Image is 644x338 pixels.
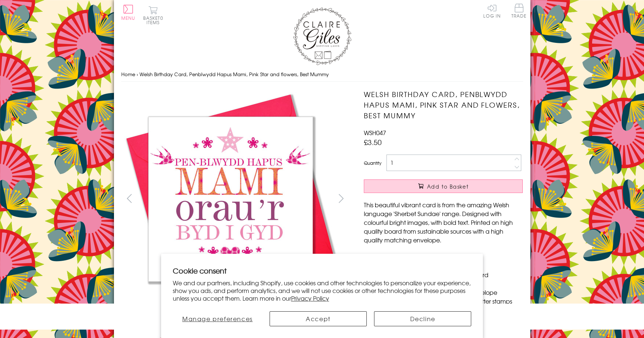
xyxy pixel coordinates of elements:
[182,314,253,323] span: Manage preferences
[121,5,136,20] button: Menu
[173,311,262,326] button: Manage preferences
[121,15,136,21] span: Menu
[333,190,349,207] button: next
[121,71,135,78] a: Home
[291,294,329,302] a: Privacy Policy
[364,160,381,166] label: Quantity
[140,71,329,78] span: Welsh Birthday Card, Penblwydd Hapus Mami, Pink Star and flowers, Best Mummy
[137,71,138,78] span: ›
[293,7,351,65] img: Claire Giles Greetings Cards
[511,4,527,18] span: Trade
[364,200,523,244] p: This beautiful vibrant card is from the amazing Welsh language 'Sherbet Sundae' range. Designed w...
[121,89,340,309] img: Welsh Birthday Card, Penblwydd Hapus Mami, Pink Star and flowers, Best Mummy
[427,183,469,190] span: Add to Basket
[374,311,471,326] button: Decline
[364,179,523,193] button: Add to Basket
[364,89,523,120] h1: Welsh Birthday Card, Penblwydd Hapus Mami, Pink Star and flowers, Best Mummy
[364,137,382,147] span: £3.50
[173,265,472,276] h2: Cookie consent
[173,279,472,302] p: We and our partners, including Shopify, use cookies and other technologies to personalize your ex...
[121,190,138,207] button: prev
[143,6,163,25] button: Basket0 items
[371,253,523,261] li: Dimensions: 150mm x 150mm
[483,4,501,18] a: Log In
[511,4,527,19] a: Trade
[146,15,163,26] span: 0 items
[121,67,523,82] nav: breadcrumbs
[270,311,367,326] button: Accept
[364,128,386,137] span: WSH047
